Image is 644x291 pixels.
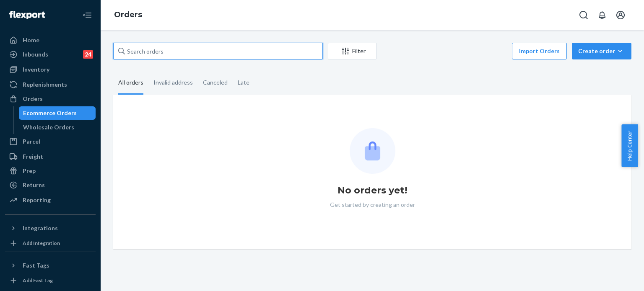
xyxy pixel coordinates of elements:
h1: No orders yet! [338,184,407,197]
a: Wholesale Orders [19,121,96,134]
p: Get started by creating an order [330,201,415,209]
div: Integrations [23,224,58,232]
div: Replenishments [23,80,67,89]
a: Reporting [5,193,96,207]
div: Home [23,36,39,44]
div: Filter [328,47,376,55]
button: Fast Tags [5,259,96,272]
a: Inventory [5,63,96,76]
div: Freight [23,152,43,161]
div: Reporting [23,196,51,204]
button: Open Search Box [575,7,592,23]
div: Ecommerce Orders [23,109,77,117]
div: Orders [23,95,43,103]
a: Parcel [5,135,96,148]
button: Create order [572,43,631,59]
a: Add Integration [5,238,96,248]
div: Parcel [23,137,40,146]
button: Integrations [5,221,96,235]
ol: breadcrumbs [107,3,149,27]
a: Replenishments [5,78,96,91]
a: Prep [5,164,96,178]
button: Open notifications [594,7,610,23]
div: All orders [118,72,143,95]
a: Ecommerce Orders [19,106,96,120]
button: Filter [328,43,377,59]
div: Inventory [23,65,49,74]
a: Add Fast Tag [5,276,96,286]
a: Freight [5,150,96,163]
button: Close Navigation [79,7,96,23]
a: Orders [114,10,142,19]
button: Open account menu [612,7,629,23]
div: Invalid address [153,72,193,93]
a: Inbounds24 [5,48,96,61]
img: Flexport logo [9,11,45,19]
div: Prep [23,167,36,175]
div: Create order [578,47,625,55]
input: Search orders [113,43,323,59]
div: 24 [83,50,93,59]
div: Add Integration [23,239,60,247]
div: Returns [23,181,45,189]
button: Import Orders [512,43,567,59]
a: Orders [5,92,96,106]
a: Home [5,33,96,47]
button: Help Center [621,124,638,167]
div: Inbounds [23,50,48,59]
span: Support [17,6,47,13]
div: Canceled [203,72,228,93]
div: Late [238,72,249,93]
div: Fast Tags [23,261,49,270]
div: Wholesale Orders [23,123,74,131]
a: Returns [5,178,96,192]
div: Add Fast Tag [23,277,53,284]
img: Empty list [350,128,395,174]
